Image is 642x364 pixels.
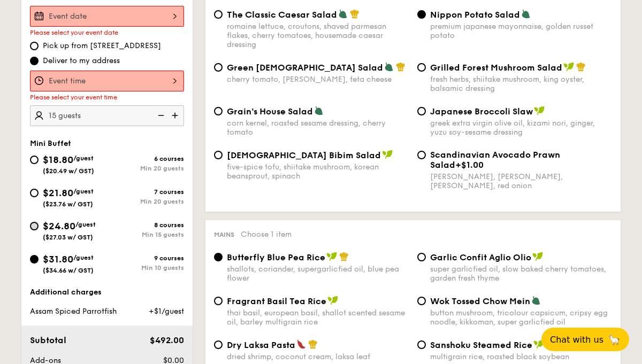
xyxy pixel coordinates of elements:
[396,62,406,72] img: icon-chef-hat.a58ddaea.svg
[214,151,223,159] input: [DEMOGRAPHIC_DATA] Bibim Saladfive-spice tofu, shiitake mushroom, korean beansprout, spinach
[430,352,612,361] div: multigrain rice, roasted black soybean
[43,154,73,166] span: $18.80
[430,119,612,137] div: greek extra virgin olive oil, kizami nori, ginger, yuzu soy-sesame dressing
[30,6,184,27] input: Event date
[214,107,223,115] input: Grain's House Saladcorn kernel, roasted sesame dressing, cherry tomato
[308,339,318,349] img: icon-chef-hat.a58ddaea.svg
[430,340,532,350] span: Sanshoku Steamed Rice
[107,231,184,238] div: Min 15 guests
[214,340,223,349] input: Dry Laksa Pastadried shrimp, coconut cream, laksa leaf
[150,335,184,345] span: $492.00
[43,200,93,208] span: ($23.76 w/ GST)
[338,9,348,19] img: icon-vegetarian.fe4039eb.svg
[296,339,306,349] img: icon-spicy.37a8142b.svg
[417,151,426,159] input: Scandinavian Avocado Prawn Salad+$1.00[PERSON_NAME], [PERSON_NAME], [PERSON_NAME], red onion
[227,252,325,262] span: Butterfly Blue Pea Rice
[30,42,39,50] input: Pick up from [STREET_ADDRESS]
[576,62,586,72] img: icon-chef-hat.a58ddaea.svg
[73,154,94,162] span: /guest
[521,9,531,19] img: icon-vegetarian.fe4039eb.svg
[73,254,94,261] span: /guest
[43,253,73,265] span: $31.80
[227,340,295,350] span: Dry Laksa Pasta
[107,188,184,196] div: 7 courses
[227,106,313,117] span: Grain's House Salad
[214,63,223,72] input: Green [DEMOGRAPHIC_DATA] Saladcherry tomato, [PERSON_NAME], feta cheese
[107,221,184,229] div: 8 courses
[214,10,223,19] input: The Classic Caesar Saladromaine lettuce, croutons, shaved parmesan flakes, cherry tomatoes, house...
[430,106,533,117] span: Japanese Broccoli Slaw
[43,220,75,232] span: $24.80
[417,297,426,305] input: Wok Tossed Chow Meinbutton mushroom, tricolour capsicum, cripsy egg noodle, kikkoman, super garli...
[30,222,39,230] input: $24.80/guest($27.03 w/ GST)8 coursesMin 15 guests
[214,253,223,261] input: Butterfly Blue Pea Riceshallots, coriander, supergarlicfied oil, blue pea flower
[227,75,409,84] div: cherry tomato, [PERSON_NAME], feta cheese
[417,107,426,115] input: Japanese Broccoli Slawgreek extra virgin olive oil, kizami nori, ginger, yuzu soy-sesame dressing
[227,352,409,361] div: dried shrimp, coconut cream, laksa leaf
[430,150,560,170] span: Scandinavian Avocado Prawn Salad
[107,254,184,262] div: 9 courses
[227,162,409,181] div: five-spice tofu, shiitake mushroom, korean beansprout, spinach
[107,155,184,162] div: 6 courses
[563,62,574,72] img: icon-vegan.f8ff3823.svg
[327,296,338,305] img: icon-vegan.f8ff3823.svg
[30,156,39,164] input: $18.80/guest($20.49 w/ GST)6 coursesMin 20 guests
[339,252,349,261] img: icon-chef-hat.a58ddaea.svg
[43,187,73,199] span: $21.80
[430,252,531,262] span: Garlic Confit Aglio Olio
[107,264,184,272] div: Min 10 guests
[417,63,426,72] input: Grilled Forest Mushroom Saladfresh herbs, shiitake mushroom, king oyster, balsamic dressing
[43,56,120,66] span: Deliver to my address
[531,296,541,305] img: icon-vegetarian.fe4039eb.svg
[384,62,394,72] img: icon-vegetarian.fe4039eb.svg
[107,165,184,172] div: Min 20 guests
[532,252,543,261] img: icon-vegan.f8ff3823.svg
[75,221,96,228] span: /guest
[534,106,545,115] img: icon-vegan.f8ff3823.svg
[430,63,562,73] span: Grilled Forest Mushroom Salad
[430,172,612,190] div: [PERSON_NAME], [PERSON_NAME], [PERSON_NAME], red onion
[382,150,393,159] img: icon-vegan.f8ff3823.svg
[430,308,612,327] div: button mushroom, tricolour capsicum, cripsy egg noodle, kikkoman, super garlicfied oil
[227,265,409,283] div: shallots, coriander, supergarlicfied oil, blue pea flower
[550,335,603,345] span: Chat with us
[541,328,629,351] button: Chat with us🦙
[30,94,117,101] span: Please select your event time
[417,253,426,261] input: Garlic Confit Aglio Oliosuper garlicfied oil, slow baked cherry tomatoes, garden fresh thyme
[107,198,184,205] div: Min 20 guests
[30,255,39,264] input: $31.80/guest($34.66 w/ GST)9 coursesMin 10 guests
[30,105,184,126] input: Number of guests
[43,267,94,274] span: ($34.66 w/ GST)
[417,10,426,19] input: Nippon Potato Saladpremium japanese mayonnaise, golden russet potato
[30,189,39,197] input: $21.80/guest($23.76 w/ GST)7 coursesMin 20 guests
[350,9,360,19] img: icon-chef-hat.a58ddaea.svg
[73,188,94,195] span: /guest
[149,307,184,316] span: +$1/guest
[227,22,409,49] div: romaine lettuce, croutons, shaved parmesan flakes, cherry tomatoes, housemade caesar dressing
[43,167,94,175] span: ($20.49 w/ GST)
[152,105,168,126] img: icon-reduce.1d2dbef1.svg
[30,335,66,345] span: Subtotal
[43,234,93,241] span: ($27.03 w/ GST)
[430,22,612,40] div: premium japanese mayonnaise, golden russet potato
[533,339,544,349] img: icon-vegan.f8ff3823.svg
[30,287,184,298] div: Additional charges
[30,307,117,316] span: Assam Spiced Parrotfish
[227,308,409,327] div: thai basil, european basil, shallot scented sesame oil, barley multigrain rice
[430,75,612,93] div: fresh herbs, shiitake mushroom, king oyster, balsamic dressing
[227,296,326,306] span: Fragrant Basil Tea Rice
[30,139,71,148] span: Mini Buffet
[314,106,324,115] img: icon-vegetarian.fe4039eb.svg
[30,71,184,91] input: Event time
[214,231,234,238] span: Mains
[214,297,223,305] input: Fragrant Basil Tea Ricethai basil, european basil, shallot scented sesame oil, barley multigrain ...
[30,29,184,36] div: Please select your event date
[30,57,39,65] input: Deliver to my address
[227,63,383,73] span: Green [DEMOGRAPHIC_DATA] Salad
[430,296,530,306] span: Wok Tossed Chow Mein
[430,265,612,283] div: super garlicfied oil, slow baked cherry tomatoes, garden fresh thyme
[227,119,409,137] div: corn kernel, roasted sesame dressing, cherry tomato
[227,10,337,20] span: The Classic Caesar Salad
[227,150,381,160] span: [DEMOGRAPHIC_DATA] Bibim Salad
[168,105,184,126] img: icon-add.58712e84.svg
